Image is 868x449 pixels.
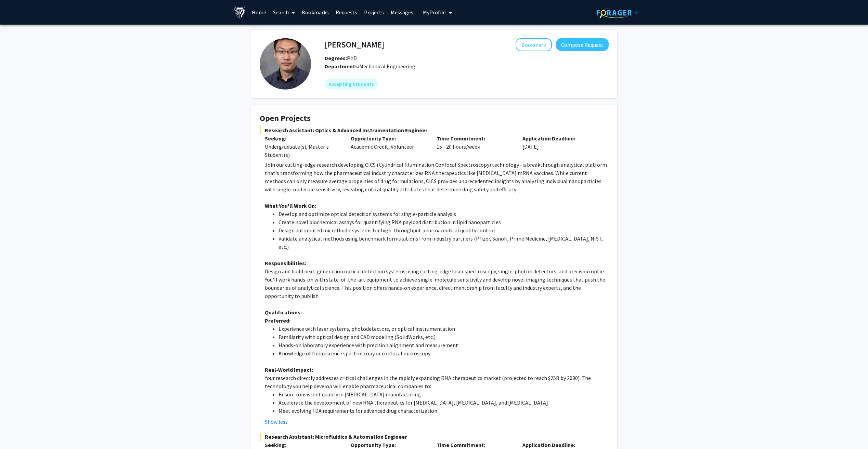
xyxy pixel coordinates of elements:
a: Requests [332,0,361,24]
mat-chip: Accepting Students [325,79,378,90]
span: Research Assistant: Microfluidics & Automation Engineer [260,433,609,441]
li: Experience with laser systems, photodetectors, or optical instrumentation [278,325,609,333]
p: Your research directly addresses critical challenges in the rapidly expanding RNA therapeutics ma... [265,374,609,390]
li: Meet evolving FDA requirements for advanced drug characterization [278,407,609,415]
img: ForagerOne Logo [597,8,639,18]
p: Seeking: [265,441,340,449]
button: Add Sixuan Li to Bookmarks [516,38,552,51]
iframe: Chat [5,418,29,444]
li: Create novel biochemical assays for quantifying RNA payload distribution in lipid nanoparticles [278,218,609,226]
p: Application Deadline: [522,134,598,142]
p: Time Commitment: [437,134,512,142]
img: Johns Hopkins University Logo [234,6,246,18]
li: Accelerate the development of new RNA therapeutics for [MEDICAL_DATA], [MEDICAL_DATA], and [MEDIC... [278,398,609,407]
span: Mechanical Engineering [359,63,415,70]
strong: Real-World Impact: [265,366,313,373]
p: Design and build next-generation optical detection systems using cutting-edge laser spectroscopy,... [265,267,609,300]
p: Opportunity Type: [351,134,426,142]
span: PhD [325,55,357,62]
p: Join our cutting-edge research developing CICS (Cylindrical Illumination Confocal Spectroscopy) t... [265,161,609,193]
span: My Profile [423,9,446,16]
li: Knowledge of fluorescence spectroscopy or confocal microscopy [278,349,609,357]
li: Develop and optimize optical detection systems for single-particle analysis [278,210,609,218]
h4: Open Projects [260,113,609,123]
p: Seeking: [265,134,340,142]
a: Projects [361,0,387,24]
li: Ensure consistent quality in [MEDICAL_DATA] manufacturing [278,390,609,398]
h4: [PERSON_NAME] [325,38,384,51]
li: Design automated microfluidic systems for high-throughput pharmaceutical quality control [278,226,609,234]
div: [DATE] [517,134,603,159]
b: Degrees: [325,55,347,62]
button: Show less [265,418,288,426]
a: Messages [387,0,417,24]
strong: What You'll Work On: [265,202,316,209]
li: Familiarity with optical design and CAD modeling (SolidWorks, etc.) [278,333,609,341]
li: Validate analytical methods using benchmark formulations from industry partners (Pfizer, Sanofi, ... [278,234,609,251]
strong: Preferred: [265,317,290,324]
p: Application Deadline: [522,441,598,449]
button: Compose Request to Sixuan Li [556,38,609,51]
strong: Responsibilities: [265,260,306,267]
li: Hands-on laboratory experience with precision alignment and measurement [278,341,609,349]
img: Profile Picture [260,38,311,90]
div: 15 - 20 hours/week [431,134,517,159]
a: Bookmarks [298,0,332,24]
span: Research Assistant: Optics & Advanced Instrumentation Engineer [260,126,609,134]
strong: Qualifications: [265,309,302,316]
a: Search [270,0,298,24]
p: Time Commitment: [437,441,512,449]
div: Academic Credit, Volunteer [346,134,431,159]
p: Opportunity Type: [351,441,426,449]
a: Home [248,0,270,24]
b: Departments: [325,63,359,70]
div: Undergraduate(s), Master's Student(s) [265,142,340,159]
